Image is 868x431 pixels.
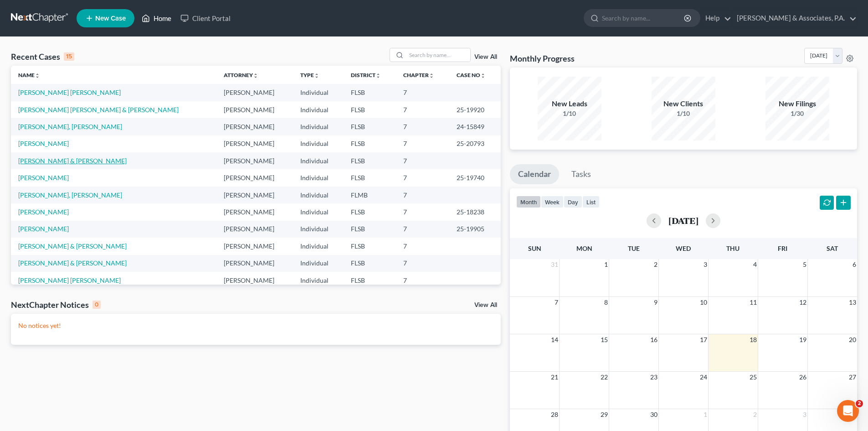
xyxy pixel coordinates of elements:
[480,73,486,78] i: unfold_more
[541,196,564,208] button: week
[293,203,343,220] td: Individual
[396,135,449,152] td: 7
[582,196,600,208] button: list
[18,276,121,284] a: [PERSON_NAME] [PERSON_NAME]
[396,203,449,220] td: 7
[554,297,559,308] span: 7
[600,334,609,345] span: 15
[603,259,609,270] span: 1
[699,297,708,308] span: 10
[600,372,609,383] span: 22
[837,400,859,422] iframe: Intercom live chat
[396,101,449,118] td: 7
[703,409,708,420] span: 1
[564,196,582,208] button: day
[92,301,101,309] div: 0
[600,409,609,420] span: 29
[216,187,293,203] td: [PERSON_NAME]
[752,409,758,420] span: 2
[449,169,501,186] td: 25-19740
[216,255,293,272] td: [PERSON_NAME]
[765,109,829,118] div: 1/30
[449,118,501,135] td: 24-15849
[703,259,708,270] span: 3
[216,238,293,254] td: [PERSON_NAME]
[344,187,396,203] td: FLMB
[576,244,592,252] span: Mon
[749,297,758,308] span: 11
[253,73,258,78] i: unfold_more
[827,244,838,252] span: Sat
[18,106,179,114] a: [PERSON_NAME] [PERSON_NAME] & [PERSON_NAME]
[699,334,708,345] span: 17
[351,72,381,78] a: Districtunfold_more
[848,297,857,308] span: 13
[396,84,449,101] td: 7
[848,334,857,345] span: 20
[18,191,122,199] a: [PERSON_NAME], [PERSON_NAME]
[176,10,235,26] a: Client Portal
[216,203,293,220] td: [PERSON_NAME]
[18,157,127,165] a: [PERSON_NAME] & [PERSON_NAME]
[653,259,658,270] span: 2
[344,203,396,220] td: FLSB
[449,135,501,152] td: 25-20793
[550,259,559,270] span: 31
[18,225,69,233] a: [PERSON_NAME]
[449,221,501,238] td: 25-19905
[474,54,497,60] a: View All
[11,299,101,310] div: NextChapter Notices
[752,259,758,270] span: 4
[652,99,715,109] div: New Clients
[64,52,74,61] div: 15
[396,221,449,238] td: 7
[344,101,396,118] td: FLSB
[396,118,449,135] td: 7
[35,73,40,78] i: unfold_more
[18,259,127,267] a: [PERSON_NAME] & [PERSON_NAME]
[429,73,434,78] i: unfold_more
[293,135,343,152] td: Individual
[550,372,559,383] span: 21
[224,72,258,78] a: Attorneyunfold_more
[293,169,343,186] td: Individual
[550,334,559,345] span: 14
[344,238,396,254] td: FLSB
[137,10,176,26] a: Home
[538,99,601,109] div: New Leads
[778,244,787,252] span: Fri
[852,259,857,270] span: 6
[798,372,807,383] span: 26
[216,272,293,289] td: [PERSON_NAME]
[802,409,807,420] span: 3
[516,196,541,208] button: month
[216,152,293,169] td: [PERSON_NAME]
[375,73,381,78] i: unfold_more
[653,297,658,308] span: 9
[676,244,691,252] span: Wed
[510,53,575,64] h3: Monthly Progress
[396,238,449,254] td: 7
[344,255,396,272] td: FLSB
[344,135,396,152] td: FLSB
[293,152,343,169] td: Individual
[538,109,601,118] div: 1/10
[550,409,559,420] span: 28
[293,118,343,135] td: Individual
[293,221,343,238] td: Individual
[668,216,699,225] h2: [DATE]
[699,372,708,383] span: 24
[293,101,343,118] td: Individual
[403,72,434,78] a: Chapterunfold_more
[628,244,640,252] span: Tue
[406,48,470,62] input: Search by name...
[449,101,501,118] td: 25-19920
[396,255,449,272] td: 7
[18,174,69,182] a: [PERSON_NAME]
[18,123,122,130] a: [PERSON_NAME], [PERSON_NAME]
[18,140,69,147] a: [PERSON_NAME]
[293,255,343,272] td: Individual
[510,164,559,184] a: Calendar
[344,118,396,135] td: FLSB
[649,372,658,383] span: 23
